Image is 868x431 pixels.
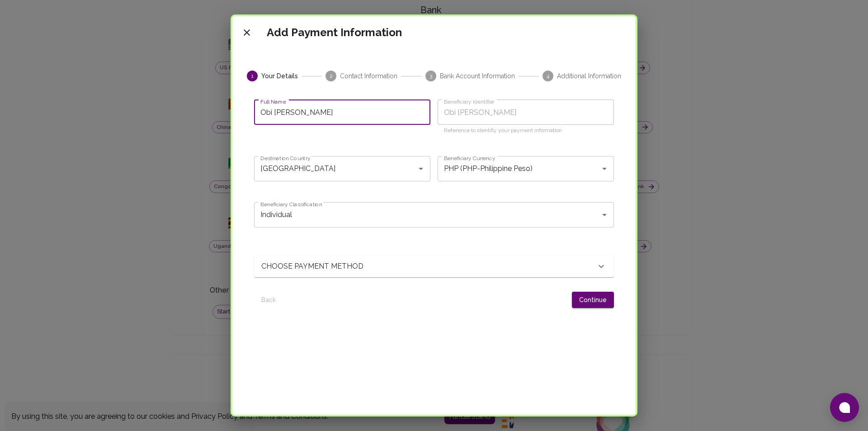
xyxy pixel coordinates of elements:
[598,162,611,175] button: Open
[572,292,614,308] button: Continue
[261,261,372,272] p: CHOOSE PAYMENT METHOD
[547,73,549,79] text: 4
[444,126,608,135] p: Reference to identifiy your payment information
[444,154,495,162] label: Beneficiary Currency
[415,162,427,175] button: Open
[254,256,614,277] div: CHOOSE PAYMENT METHOD
[830,393,859,422] button: Open chat window
[340,71,397,81] span: Contact Information
[238,24,256,42] button: close
[267,25,402,40] h5: Add Payment Information
[260,154,310,162] label: Destination Country
[330,73,333,79] text: 2
[440,71,515,81] span: Bank Account Information
[438,99,614,125] input: Reference
[444,98,494,105] label: Beneficiary Identifier
[251,73,254,79] text: 1
[254,99,430,125] input: Full name of the account holder.
[260,200,322,208] label: Beneficiary Classification
[557,71,621,81] span: Additional Information
[429,73,432,79] text: 3
[598,208,611,221] button: Open
[261,71,298,81] span: Your Details
[260,98,286,105] label: Full Name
